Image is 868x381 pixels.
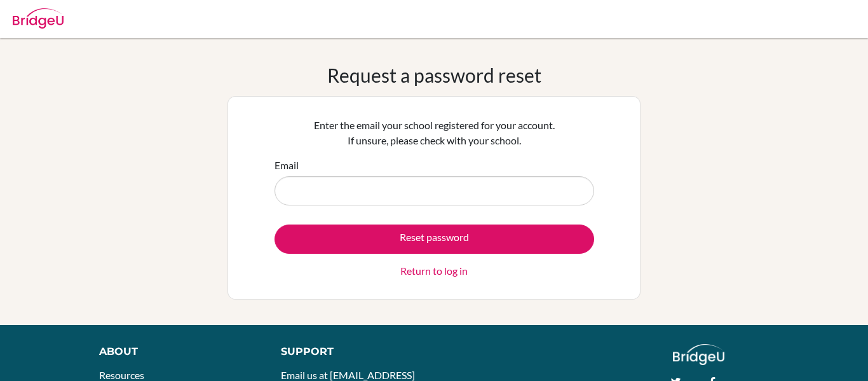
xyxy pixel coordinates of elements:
p: Enter the email your school registered for your account. If unsure, please check with your school. [275,118,594,148]
label: Email [275,158,299,173]
div: Support [281,344,421,359]
button: Reset password [275,225,594,254]
a: Return to log in [400,263,468,279]
img: logo_white@2x-f4f0deed5e89b7ecb1c2cc34c3e3d731f90f0f143d5ea2071677605dd97b5244.png [673,344,724,365]
div: About [99,344,252,359]
img: Bridge-U [13,8,64,29]
a: Resources [99,369,144,381]
h1: Request a password reset [327,64,541,87]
